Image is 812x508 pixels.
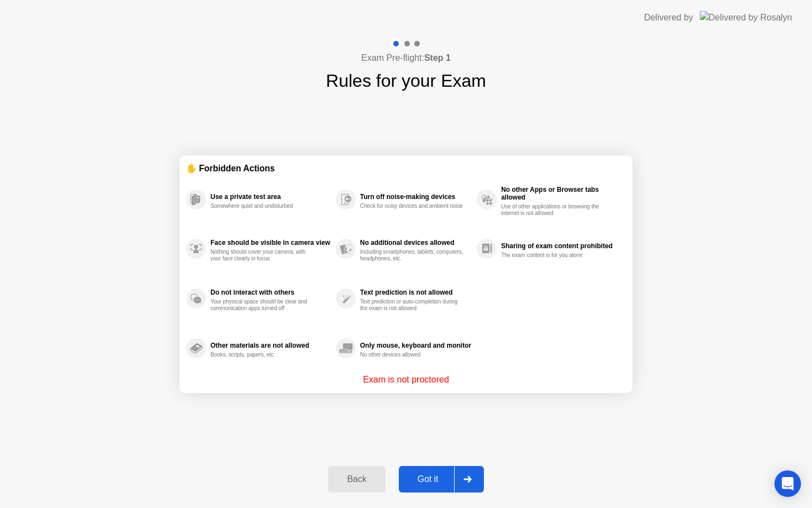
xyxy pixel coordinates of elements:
[361,51,451,65] h4: Exam Pre-flight:
[363,373,449,386] p: Exam is not proctored
[360,249,465,262] div: Including smartphones, tablets, computers, headphones, etc.
[501,252,605,259] div: The exam content is for you alone
[210,342,330,349] div: Other materials are not allowed
[360,203,465,210] div: Check for noisy devices and ambient noise
[501,186,620,201] div: No other Apps or Browser tabs allowed
[360,342,471,349] div: Only mouse, keyboard and monitor
[210,193,330,201] div: Use a private test area
[210,239,330,247] div: Face should be visible in camera view
[399,466,484,493] button: Got it
[501,203,605,217] div: Use of other applications or browsing the internet is not allowed
[424,53,451,62] b: Step 1
[644,11,693,24] div: Delivered by
[360,352,465,358] div: No other devices allowed
[331,474,382,484] div: Back
[210,289,330,296] div: Do not interact with others
[210,203,315,210] div: Somewhere quiet and undisturbed
[402,474,454,484] div: Got it
[700,11,792,24] img: Delivered by Rosalyn
[328,466,385,493] button: Back
[210,249,315,262] div: Nothing should cover your camera, with your face clearly in focus
[210,352,315,358] div: Books, scripts, papers, etc
[774,470,801,497] div: Open Intercom Messenger
[360,239,471,247] div: No additional devices allowed
[501,242,620,250] div: Sharing of exam content prohibited
[210,298,315,312] div: Your physical space should be clear and communication apps turned off
[326,67,486,94] h1: Rules for your Exam
[360,289,471,296] div: Text prediction is not allowed
[186,162,626,175] div: ✋ Forbidden Actions
[360,193,471,201] div: Turn off noise-making devices
[360,298,465,312] div: Text prediction or auto-completion during the exam is not allowed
